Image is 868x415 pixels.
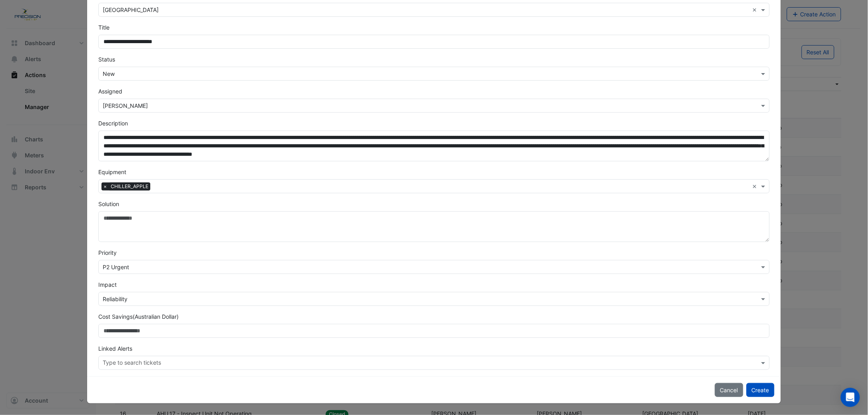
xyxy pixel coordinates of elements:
label: Solution [98,200,119,208]
button: Create [747,383,774,397]
div: Open Intercom Messenger [841,388,860,407]
label: Impact [98,280,117,289]
span: Clear [753,6,759,14]
label: Status [98,55,115,64]
label: Cost Savings (Australian Dollar) [98,312,179,321]
label: Title [98,23,109,32]
button: Cancel [715,383,743,397]
span: CHILLER_APPLE [109,183,150,191]
span: × [102,183,109,191]
div: Type to search tickets [102,358,161,369]
label: Linked Alerts [98,344,132,353]
label: Description [98,119,128,127]
span: Clear [753,182,759,191]
label: Assigned [98,87,122,95]
label: Equipment [98,168,126,176]
label: Priority [98,248,117,257]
